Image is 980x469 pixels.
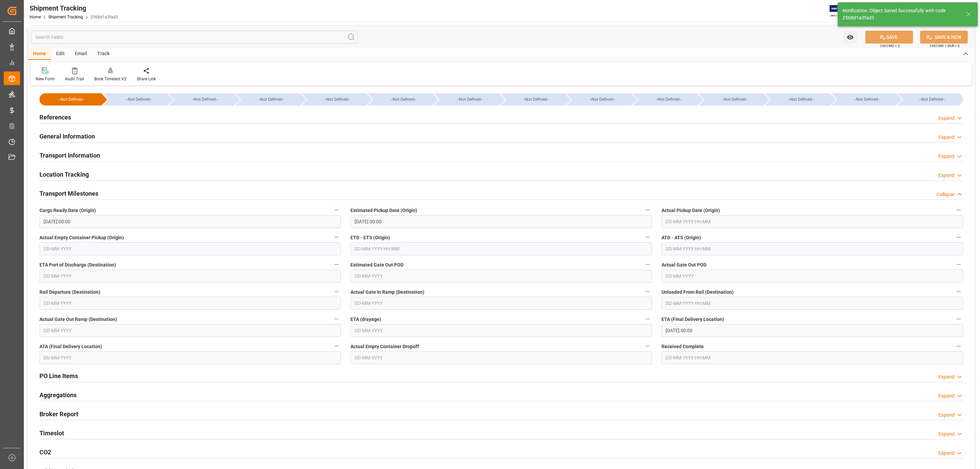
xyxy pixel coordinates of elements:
input: DD-MM-YYYY HH:MM [661,242,963,255]
input: DD-MM-YYYY HH:MM [39,215,341,228]
input: Search Fields [31,31,358,44]
button: open menu [843,31,857,44]
div: --Not Defined-- [434,93,499,106]
div: --Not Defined-- [567,93,631,106]
div: --Not Defined-- [501,93,565,106]
h2: CO2 [39,448,51,457]
span: ETA Port of Discharge (Destination) [39,261,116,269]
div: --Not Defined-- [103,93,168,106]
div: --Not Defined-- [699,93,764,106]
span: Actual Gate In Ramp (Destination) [350,289,424,296]
a: Home [30,15,41,19]
span: ATA (Final Delivery Location) [39,343,102,350]
div: --Not Defined-- [235,93,300,106]
div: --Not Defined-- [507,93,565,106]
input: DD-MM-YYYY [350,297,652,310]
div: Expand [938,153,954,160]
button: Unloaded From Rail (Destination) [954,287,963,296]
h2: Transport Milestones [39,189,98,198]
div: --Not Defined-- [110,93,168,106]
div: Collapse [936,191,954,198]
span: ETD - ETS (Origin) [350,234,390,241]
div: Track [92,48,115,60]
div: --Not Defined-- [898,93,963,106]
div: Audit Trail [65,76,84,82]
span: Received Complete [661,343,704,350]
input: DD-MM-YYYY [39,242,341,255]
span: Unloaded From Rail (Destination) [661,289,734,296]
div: Book Timeslot V2 [94,76,127,82]
div: Email [70,48,92,60]
input: DD-MM-YYYY [350,324,652,337]
div: Expand [938,373,954,381]
h2: Location Tracking [39,170,89,179]
span: ETA (drayage) [350,316,381,323]
span: Actual Empty Container Dropoff [350,343,419,350]
span: Actual Gate Out POD [661,261,706,269]
button: ETD - ETS (Origin) [643,233,652,242]
div: Expand [938,134,954,141]
button: Cargo Ready Date (Origin) [332,206,341,214]
div: --Not Defined-- [169,93,234,106]
div: Shipment Tracking [30,3,118,13]
div: --Not Defined-- [242,93,300,106]
input: DD-MM-YYYY HH:MM [661,297,963,310]
div: Expand [938,172,954,179]
div: --Not Defined-- [772,93,830,106]
div: --Not Defined-- [309,93,366,106]
button: Actual Gate Out Ramp (Destination) [332,314,341,323]
div: --Not Defined-- [176,93,234,106]
div: --Not Defined-- [838,93,896,106]
button: Received Complete [954,342,963,351]
div: --Not Defined-- [633,93,698,106]
input: DD-MM-YYYY HH:MM [661,324,963,337]
h2: PO Line Items [39,371,78,381]
span: Ctrl/CMD + Shift + S [930,43,960,48]
a: Shipment Tracking [48,15,83,19]
div: --Not Defined-- [904,93,960,106]
h2: Timeslot [39,428,64,438]
span: ATD - ATS (Origin) [661,234,701,241]
input: DD-MM-YYYY [39,297,341,310]
input: DD-MM-YYYY [39,270,341,282]
input: DD-MM-YYYY HH:MM [350,215,652,228]
button: Rail Departure (Destination) [332,287,341,296]
button: ATA (Final Delivery Location) [332,342,341,351]
div: Expand [938,392,954,400]
h2: General Information [39,132,95,141]
div: --Not Defined-- [832,93,896,106]
div: --Not Defined-- [640,93,698,106]
span: Actual Empty Container Pickup (Origin) [39,234,124,241]
div: Home [28,48,51,60]
div: Notification: Object Saved Successfully with code 2568d1a3fad3 [843,7,960,21]
input: DD-MM-YYYY [39,324,341,337]
div: Expand [938,450,954,457]
div: --Not Defined-- [368,93,432,106]
div: --Not Defined-- [375,93,432,106]
button: ETA (Final Delivery Location) [954,314,963,323]
span: Ctrl/CMD + S [880,43,900,48]
button: Actual Empty Container Pickup (Origin) [332,233,341,242]
input: DD-MM-YYYY [350,351,652,364]
button: Actual Gate Out POD [954,260,963,269]
input: DD-MM-YYYY HH:MM [350,242,652,255]
button: Estimated Pickup Date (Origin) [643,206,652,214]
h2: Broker Report [39,409,78,419]
input: DD-MM-YYYY [39,351,341,364]
button: Actual Empty Container Dropoff [643,342,652,351]
h2: References [39,113,71,122]
div: Expand [938,115,954,122]
span: Estimated Pickup Date (Origin) [350,207,417,214]
div: --Not Defined-- [573,93,631,106]
div: Share Link [137,76,156,82]
span: Actual Pickup Date (Origin) [661,207,720,214]
div: Edit [51,48,70,60]
h2: Transport Information [39,151,100,160]
div: --Not Defined-- [706,93,764,106]
button: Estimated Gate Out POD [643,260,652,269]
div: --Not Defined-- [302,93,366,106]
span: Cargo Ready Date (Origin) [39,207,96,214]
button: ETA (drayage) [643,314,652,323]
button: Actual Pickup Date (Origin) [954,206,963,214]
div: --Not Defined-- [39,93,101,106]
